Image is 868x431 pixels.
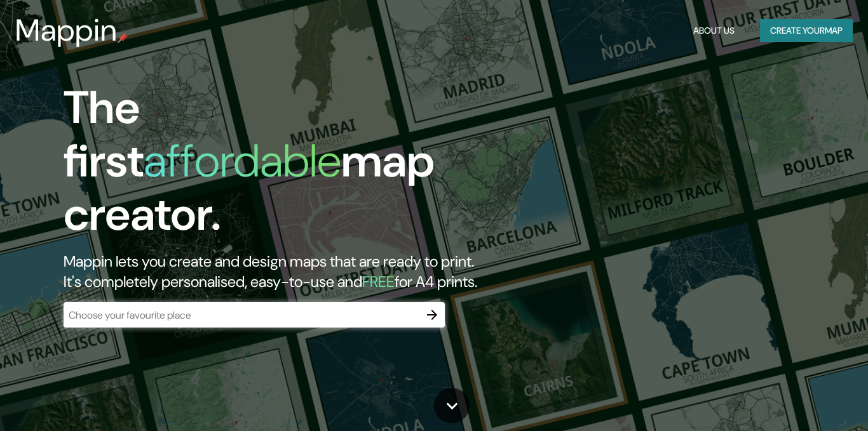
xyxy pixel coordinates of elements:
[688,19,740,43] button: About Us
[760,19,853,43] button: Create yourmap
[118,33,128,43] img: mappin-pin
[362,272,395,291] h5: FREE
[64,251,498,292] h2: Mappin lets you create and design maps that are ready to print. It's completely personalised, eas...
[64,308,419,322] input: Choose your favourite place
[144,131,341,190] h1: affordable
[15,13,118,48] h3: Mappin
[755,381,854,417] iframe: Help widget launcher
[64,81,498,251] h1: The first map creator.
